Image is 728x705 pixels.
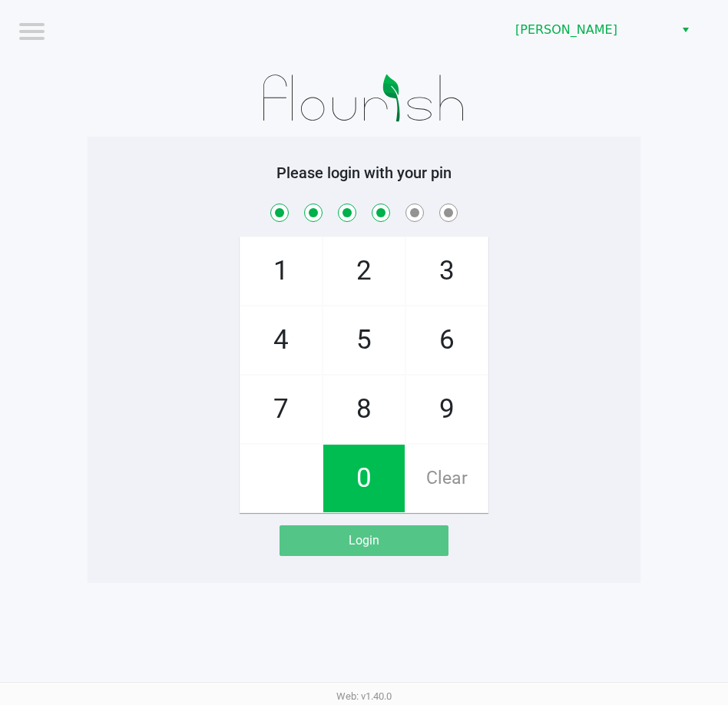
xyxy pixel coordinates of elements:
[406,306,488,374] span: 6
[406,237,488,305] span: 3
[240,306,322,374] span: 4
[323,306,405,374] span: 5
[240,376,322,443] span: 7
[406,445,488,512] span: Clear
[323,445,405,512] span: 0
[99,164,629,182] h5: Please login with your pin
[674,16,697,44] button: Select
[406,376,488,443] span: 9
[515,21,665,39] span: [PERSON_NAME]
[323,237,405,305] span: 2
[240,237,322,305] span: 1
[336,690,392,702] span: Web: v1.40.0
[323,376,405,443] span: 8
